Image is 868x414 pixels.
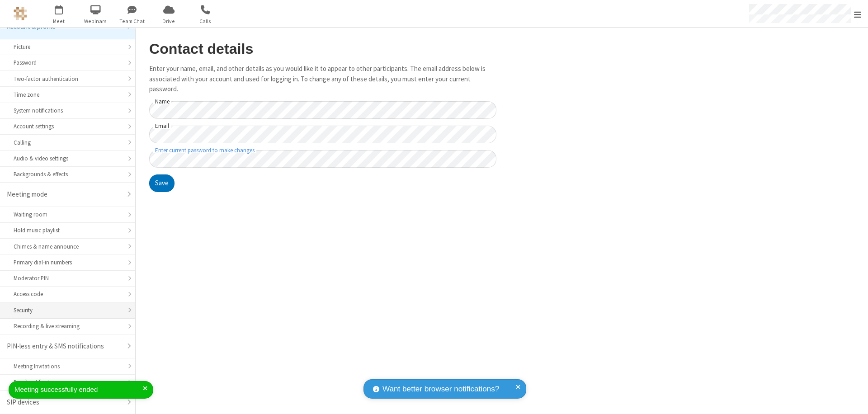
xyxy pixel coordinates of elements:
[14,378,122,386] div: Email notifications
[14,154,122,163] div: Audio & video settings
[14,226,122,235] div: Hold music playlist
[14,385,143,395] div: Meeting successfully ended
[14,90,122,99] div: Time zone
[14,42,122,51] div: Picture
[149,101,496,119] input: Name
[14,210,122,219] div: Waiting room
[189,17,222,25] span: Calls
[149,150,496,168] input: Enter current password to make changes
[115,17,149,25] span: Team Chat
[7,189,122,200] div: Meeting mode
[79,17,113,25] span: Webinars
[149,41,496,57] h2: Contact details
[14,106,122,115] div: System notifications
[14,274,122,282] div: Moderator PIN
[14,306,122,315] div: Security
[14,290,122,298] div: Access code
[382,383,499,395] span: Want better browser notifications?
[845,390,861,408] iframe: Chat
[14,7,27,20] img: QA Selenium DO NOT DELETE OR CHANGE
[14,362,122,371] div: Meeting Invitations
[14,138,122,147] div: Calling
[149,174,175,193] button: Save
[14,242,122,251] div: Chimes & name announce
[14,58,122,67] div: Password
[14,258,122,267] div: Primary dial-in numbers
[14,322,122,330] div: Recording & live streaming
[7,341,122,352] div: PIN-less entry & SMS notifications
[152,17,186,25] span: Drive
[14,75,122,83] div: Two-factor authentication
[149,64,496,94] p: Enter your name, email, and other details as you would like it to appear to other participants. T...
[14,122,122,131] div: Account settings
[14,170,122,179] div: Backgrounds & effects
[42,17,76,25] span: Meet
[149,126,496,143] input: Email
